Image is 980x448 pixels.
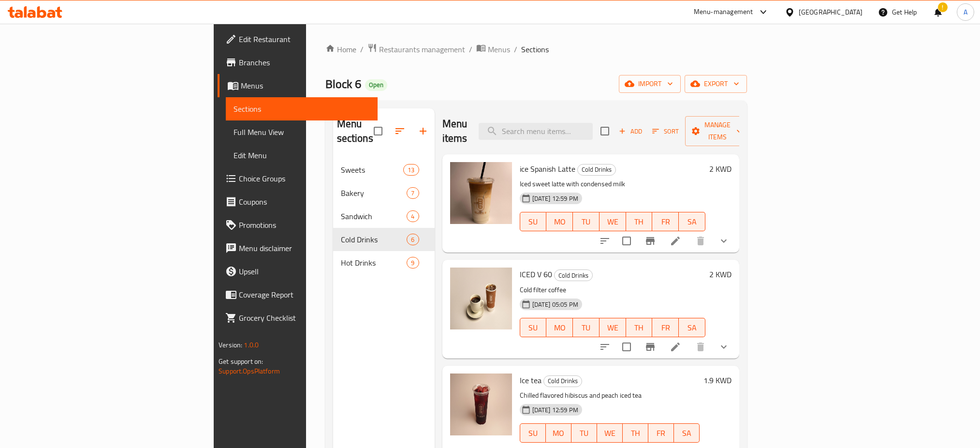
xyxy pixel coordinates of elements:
p: Iced sweet latte with condensed milk [520,178,705,190]
button: import [619,75,681,93]
button: export [685,75,747,93]
span: Branches [239,57,370,68]
span: import [627,78,673,90]
span: Edit Menu [234,149,370,161]
button: TH [626,212,653,231]
span: Choice Groups [239,173,370,184]
span: Sort items [646,124,685,139]
button: Add [615,124,646,139]
button: WE [600,212,626,231]
button: TU [573,318,600,337]
span: ICED V 60 [520,267,552,282]
a: Menus [476,43,510,56]
span: TU [575,426,593,440]
button: Branch-specific-item [639,335,662,358]
button: SU [520,423,546,443]
button: Sort [650,124,681,139]
span: Hot Drinks [341,257,407,269]
button: MO [546,212,573,231]
span: SA [678,426,696,440]
button: MO [546,318,573,337]
span: Select to update [616,231,637,251]
span: TH [630,215,649,229]
span: Sweets [341,164,404,176]
span: 4 [407,212,418,221]
span: Sort [652,126,679,137]
button: TH [623,423,648,443]
button: sort-choices [593,335,616,358]
span: Sandwich [341,210,407,222]
button: SU [520,318,547,337]
button: show more [712,229,735,253]
span: Sections [521,44,549,55]
h6: 2 KWD [709,268,731,281]
a: Promotions [218,213,378,237]
span: WE [603,321,622,335]
div: items [407,210,419,222]
nav: Menu sections [333,154,435,278]
span: TH [630,321,649,335]
span: [DATE] 05:05 PM [528,300,582,309]
span: Menus [241,80,370,91]
a: Edit Menu [226,144,378,167]
span: Cold Drinks [341,234,407,245]
span: 13 [404,165,418,175]
a: Upsell [218,260,378,283]
a: Edit Restaurant [218,28,378,51]
button: FR [652,318,679,337]
span: WE [603,215,622,229]
button: SA [674,423,700,443]
span: SU [524,426,542,440]
div: Cold Drinks [554,269,593,281]
a: Support.OpsPlatform [219,365,280,377]
span: Select all sections [368,121,388,141]
span: ice Spanish Latte [520,162,575,176]
button: Branch-specific-item [639,229,662,253]
button: MO [546,423,571,443]
span: Restaurants management [379,44,465,55]
a: Branches [218,51,378,74]
div: Cold Drinks [543,375,582,387]
span: SU [524,215,543,229]
span: [DATE] 12:59 PM [528,194,582,203]
a: Coverage Report [218,283,378,306]
span: export [692,78,739,90]
span: A [964,7,967,17]
span: MO [550,321,569,335]
span: 1.0.0 [244,339,259,351]
span: Cold Drinks [578,164,615,175]
div: items [407,187,419,199]
button: FR [648,423,674,443]
a: Menu disclaimer [218,237,378,260]
img: Ice tea [450,373,512,435]
span: Add item [615,124,646,139]
span: SA [683,321,702,335]
span: Get support on: [219,355,263,368]
li: / [514,44,517,55]
span: Coverage Report [239,289,370,300]
span: SU [524,321,543,335]
span: Upsell [239,266,370,277]
a: Edit menu item [670,341,681,353]
span: Select section [595,121,615,141]
button: TU [573,212,600,231]
button: WE [597,423,623,443]
span: SA [683,215,702,229]
div: [GEOGRAPHIC_DATA] [799,7,863,17]
p: Chilled flavored hibiscus and peach iced tea [520,389,700,402]
span: 9 [407,258,418,268]
span: Sections [234,103,370,115]
div: Bakery7 [333,181,435,205]
a: Coupons [218,190,378,213]
button: show more [712,335,735,358]
span: FR [656,321,675,335]
button: WE [600,318,626,337]
span: FR [652,426,670,440]
button: TH [626,318,653,337]
span: 6 [407,235,418,244]
button: sort-choices [593,229,616,253]
button: Add section [411,119,435,143]
span: Manage items [693,119,742,143]
span: MO [550,426,568,440]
